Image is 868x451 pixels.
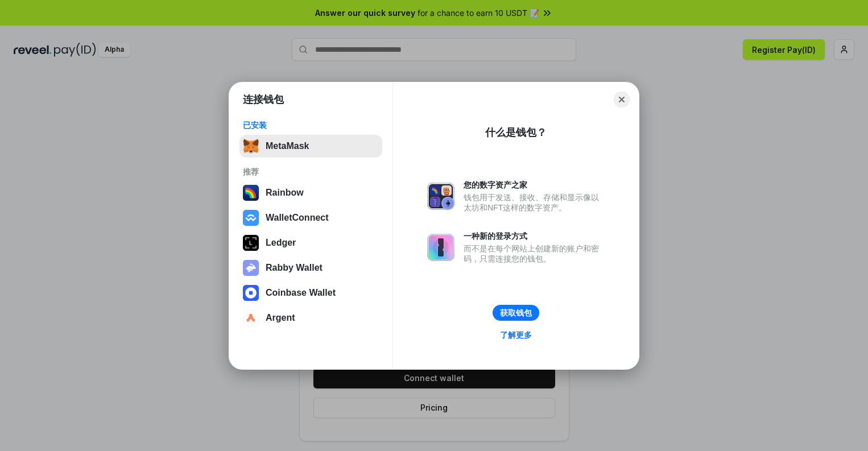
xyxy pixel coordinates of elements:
div: Coinbase Wallet [266,288,336,298]
div: 您的数字资产之家 [464,180,605,190]
button: Close [614,92,630,107]
div: 什么是钱包？ [485,126,547,139]
div: 获取钱包 [500,308,532,318]
div: WalletConnect [266,213,329,223]
div: Rainbow [266,188,304,198]
img: svg+xml,%3Csvg%20xmlns%3D%22http%3A%2F%2Fwww.w3.org%2F2000%2Fsvg%22%20fill%3D%22none%22%20viewBox... [243,260,259,276]
button: Argent [239,307,382,329]
div: 已安装 [243,120,379,130]
div: 推荐 [243,167,379,177]
img: svg+xml,%3Csvg%20width%3D%22120%22%20height%3D%22120%22%20viewBox%3D%220%200%20120%20120%22%20fil... [243,185,259,201]
img: svg+xml,%3Csvg%20fill%3D%22none%22%20height%3D%2233%22%20viewBox%3D%220%200%2035%2033%22%20width%... [243,138,259,154]
button: Ledger [239,231,382,254]
div: 而不是在每个网站上创建新的账户和密码，只需连接您的钱包。 [464,243,605,264]
img: svg+xml,%3Csvg%20xmlns%3D%22http%3A%2F%2Fwww.w3.org%2F2000%2Fsvg%22%20width%3D%2228%22%20height%3... [243,235,259,251]
div: Argent [266,313,295,323]
img: svg+xml,%3Csvg%20width%3D%2228%22%20height%3D%2228%22%20viewBox%3D%220%200%2028%2028%22%20fill%3D... [243,210,259,226]
button: Coinbase Wallet [239,282,382,304]
button: Rainbow [239,181,382,204]
h1: 连接钱包 [243,93,284,106]
img: svg+xml,%3Csvg%20width%3D%2228%22%20height%3D%2228%22%20viewBox%3D%220%200%2028%2028%22%20fill%3D... [243,310,259,326]
button: Rabby Wallet [239,256,382,279]
img: svg+xml,%3Csvg%20xmlns%3D%22http%3A%2F%2Fwww.w3.org%2F2000%2Fsvg%22%20fill%3D%22none%22%20viewBox... [427,234,454,261]
div: MetaMask [266,141,309,151]
img: svg+xml,%3Csvg%20width%3D%2228%22%20height%3D%2228%22%20viewBox%3D%220%200%2028%2028%22%20fill%3D... [243,285,259,301]
div: 钱包用于发送、接收、存储和显示像以太坊和NFT这样的数字资产。 [464,192,605,213]
button: WalletConnect [239,206,382,229]
button: 获取钱包 [493,305,539,321]
img: svg+xml,%3Csvg%20xmlns%3D%22http%3A%2F%2Fwww.w3.org%2F2000%2Fsvg%22%20fill%3D%22none%22%20viewBox... [427,183,454,210]
div: 了解更多 [500,330,532,340]
div: Rabby Wallet [266,263,323,273]
div: 一种新的登录方式 [464,231,605,241]
a: 了解更多 [493,328,539,342]
button: MetaMask [239,135,382,158]
div: Ledger [266,238,296,248]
